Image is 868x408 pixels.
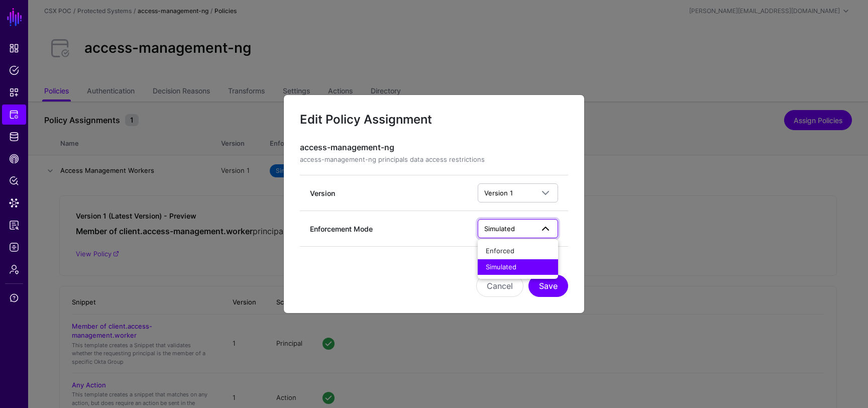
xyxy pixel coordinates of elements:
[310,225,373,233] strong: Enforcement Mode
[484,189,513,197] span: Version 1
[300,155,568,165] p: access-management-ng principals data access restrictions
[478,259,558,275] button: Simulated
[486,247,514,255] span: Enforced
[300,111,568,128] h2: Edit Policy Assignment
[528,275,568,297] button: Save
[310,189,335,197] strong: Version
[476,275,523,297] button: Cancel
[484,225,515,233] span: Simulated
[478,243,558,259] button: Enforced
[300,143,568,152] h3: access-management-ng
[486,263,516,271] span: Simulated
